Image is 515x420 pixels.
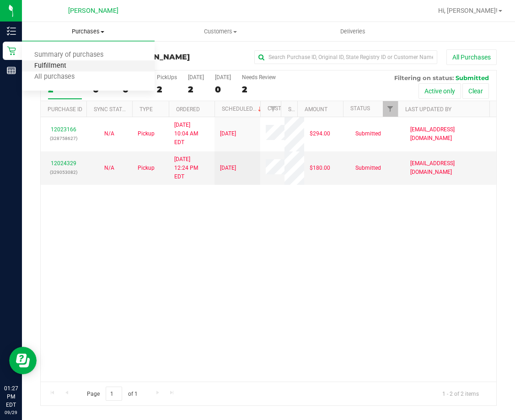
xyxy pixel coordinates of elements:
span: Not Applicable [104,165,114,171]
span: Purchases [22,27,155,36]
iframe: Resource center [9,347,37,374]
div: 2 [157,84,177,95]
input: Search Purchase ID, Original ID, State Registry ID or Customer Name... [254,50,437,64]
p: (328758627) [46,134,81,143]
button: Clear [462,83,489,99]
span: [PERSON_NAME] [68,7,118,15]
span: [DATE] 12:24 PM EDT [174,155,209,182]
span: All purchases [22,73,87,81]
inline-svg: Retail [7,46,16,55]
a: Purchase ID [48,106,82,113]
a: State Registry ID [288,106,336,113]
span: Pickup [138,164,155,172]
span: Submitted [355,164,381,172]
button: N/A [104,164,114,172]
a: Ordered [176,106,200,113]
a: 12023166 [51,126,76,133]
span: [DATE] 10:04 AM EDT [174,121,209,147]
span: $294.00 [310,129,330,138]
a: Last Updated By [405,106,451,113]
input: 1 [106,387,122,401]
span: [EMAIL_ADDRESS][DOMAIN_NAME] [410,125,491,143]
a: Deliveries [287,22,419,41]
span: Pickup [138,129,155,138]
a: Amount [305,106,327,113]
button: Active only [418,83,461,99]
span: [PERSON_NAME] [124,53,190,61]
a: Filter [266,101,281,117]
a: Customers [155,22,287,41]
button: N/A [104,129,114,138]
a: Filter [383,101,398,117]
div: [DATE] [188,74,204,81]
div: 0 [215,84,231,95]
span: Summary of purchases [22,51,116,59]
span: [EMAIL_ADDRESS][DOMAIN_NAME] [410,159,491,177]
a: Status [350,105,370,112]
a: Type [139,106,153,113]
a: Scheduled [222,106,263,112]
span: [DATE] [220,164,236,172]
div: 2 [242,84,276,95]
span: Submitted [355,129,381,138]
span: $180.00 [310,164,330,172]
span: Page of 1 [79,387,145,401]
span: 1 - 2 of 2 items [435,387,486,400]
span: Submitted [456,74,489,81]
span: Customers [155,27,287,36]
span: Deliveries [328,27,378,36]
span: Hi, [PERSON_NAME]! [438,7,498,14]
div: [DATE] [215,74,231,81]
inline-svg: Inventory [7,27,16,36]
inline-svg: Reports [7,66,16,75]
span: Filtering on status: [394,74,454,81]
a: Sync Status [94,106,129,113]
p: (329053082) [46,168,81,177]
p: 09/29 [4,409,18,416]
button: All Purchases [446,49,497,65]
a: Purchases Summary of purchases Fulfillment All purchases [22,22,155,41]
div: 2 [188,84,204,95]
a: 12024329 [51,160,76,167]
span: Not Applicable [104,130,114,137]
p: 01:27 PM EDT [4,384,18,409]
div: Needs Review [242,74,276,81]
span: Fulfillment [22,62,79,70]
span: [DATE] [220,129,236,138]
div: PickUps [157,74,177,81]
